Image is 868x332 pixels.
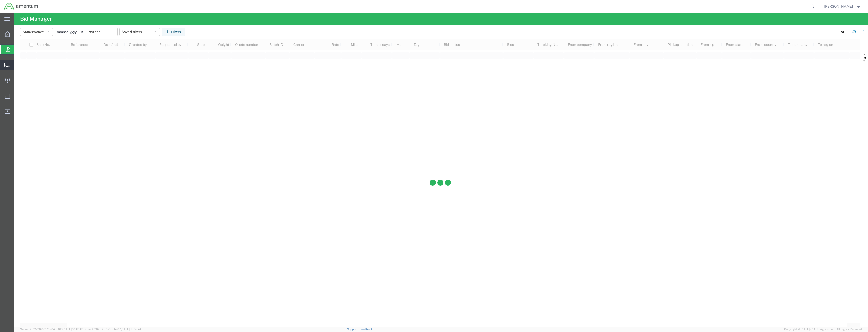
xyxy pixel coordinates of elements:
h4: Bid Manager [20,13,52,25]
span: Joe Ricklefs [824,4,853,9]
button: Status:Active [20,28,53,36]
span: Active [34,30,44,34]
a: Support [347,328,360,331]
span: Copyright © [DATE]-[DATE] Agistix Inc., All Rights Reserved [784,327,862,331]
input: Not set [55,28,86,36]
img: logo [4,3,38,10]
span: [DATE] 10:52:44 [121,328,141,331]
span: Client: 2025.20.0-035ba07 [85,328,141,331]
button: Filters [162,28,185,36]
a: Feedback [360,328,373,331]
span: [DATE] 10:43:43 [63,328,83,331]
input: Not set [86,28,117,36]
span: Filters [862,57,866,66]
button: Saved filters [119,28,160,36]
button: [PERSON_NAME] [824,3,861,9]
span: Server: 2025.20.0-970904bc0f3 [20,328,83,331]
div: - of - [839,29,848,35]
